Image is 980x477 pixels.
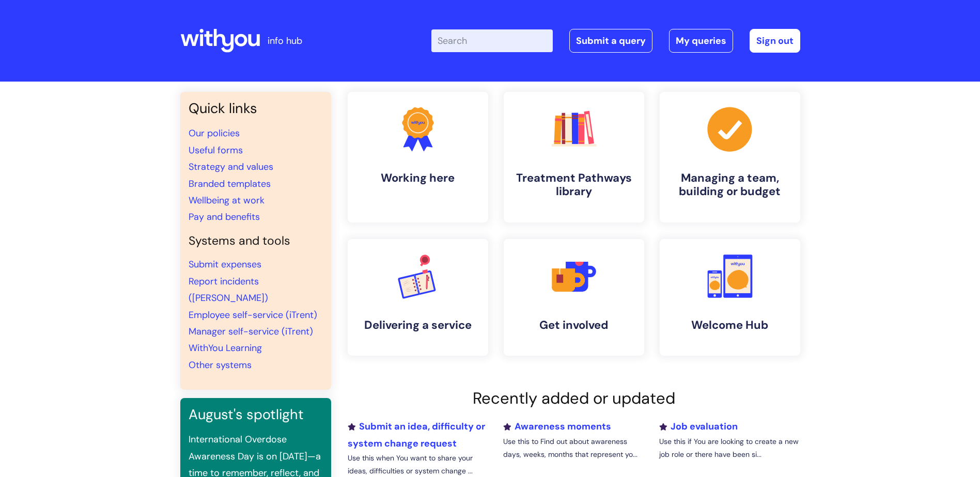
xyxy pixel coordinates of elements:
[348,389,800,408] h2: Recently added or updated
[189,178,271,190] a: Branded templates
[189,234,323,248] h4: Systems and tools
[189,342,262,354] a: WithYou Learning
[189,359,252,371] a: Other systems
[431,29,553,52] input: Search
[356,171,480,185] h4: Working here
[660,92,800,222] a: Managing a team, building or budget
[659,435,800,461] p: Use this if You are looking to create a new job role or there have been si...
[189,194,265,206] a: Wellbeing at work
[189,127,240,139] a: Our policies
[189,144,243,156] a: Useful forms
[189,325,313,338] a: Manager self-service (iTrent)
[750,29,800,53] a: Sign out
[669,29,733,53] a: My queries
[503,420,611,433] a: Awareness moments
[512,319,636,332] h4: Get involved
[189,211,260,223] a: Pay and benefits
[189,258,261,271] a: Submit expenses
[569,29,652,53] a: Submit a query
[189,100,323,117] h3: Quick links
[503,435,644,461] p: Use this to Find out about awareness days, weeks, months that represent yo...
[504,92,644,222] a: Treatment Pathways library
[504,239,644,356] a: Get involved
[268,33,302,49] p: info hub
[189,309,317,321] a: Employee self-service (iTrent)
[348,92,488,222] a: Working here
[668,171,792,199] h4: Managing a team, building or budget
[668,319,792,332] h4: Welcome Hub
[348,420,485,449] a: Submit an idea, difficulty or system change request
[512,171,636,199] h4: Treatment Pathways library
[431,29,800,53] div: | -
[189,406,323,423] h3: August's spotlight
[356,319,480,332] h4: Delivering a service
[348,239,488,356] a: Delivering a service
[659,420,738,433] a: Job evaluation
[189,161,273,173] a: Strategy and values
[189,275,268,304] a: Report incidents ([PERSON_NAME])
[660,239,800,356] a: Welcome Hub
